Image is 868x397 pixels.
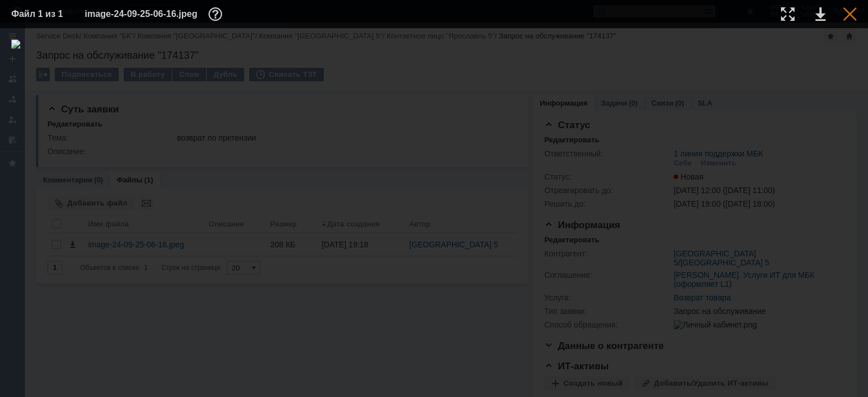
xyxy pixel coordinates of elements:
div: Дополнительная информация о файле (F11) [209,7,225,21]
img: download [11,40,857,386]
div: Увеличить масштаб [781,7,795,21]
div: Закрыть окно (Esc) [843,7,857,21]
div: Скачать файл [815,7,826,21]
div: Файл 1 из 1 [11,10,68,19]
div: image-24-09-25-06-16.jpeg [85,7,225,21]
